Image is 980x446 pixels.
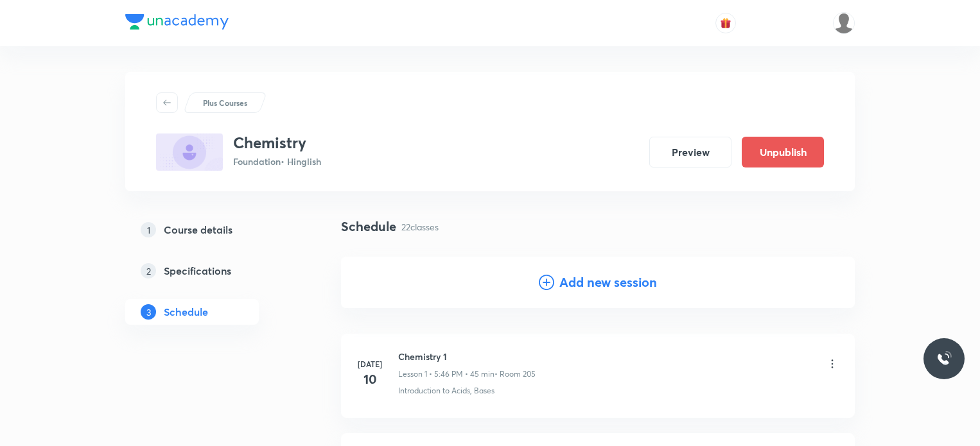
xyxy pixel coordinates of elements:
h6: [DATE] [357,358,383,370]
button: Preview [649,137,731,167]
img: Company Logo [125,14,229,30]
img: avatar [720,17,731,29]
h4: 10 [357,370,383,389]
h5: Specifications [164,263,231,279]
button: Unpublish [742,137,824,167]
p: 1 [141,222,156,237]
a: 2Specifications [125,258,300,284]
h5: Schedule [164,304,208,320]
h5: Course details [164,222,232,237]
button: avatar [715,13,736,33]
p: 3 [141,304,156,320]
p: Foundation • Hinglish [233,155,321,168]
img: ttu [936,351,952,366]
img: Dhirendra singh [833,12,855,34]
p: Lesson 1 • 5:46 PM • 45 min [398,368,494,380]
p: • Room 205 [494,368,536,380]
img: Add [803,257,855,308]
h4: Schedule [341,217,396,236]
a: 1Course details [125,217,300,243]
p: 2 [141,263,156,279]
img: 5982D43A-3F18-4A4E-B17B-CDD9E2B4942F_plus.png [156,133,223,171]
h4: Add new session [559,273,657,292]
p: 22 classes [401,220,439,234]
h6: Chemistry 1 [398,350,536,363]
p: Introduction to Acids, Bases [398,385,494,397]
a: Company Logo [125,14,229,33]
h3: Chemistry [233,133,321,152]
p: Plus Courses [203,97,247,108]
